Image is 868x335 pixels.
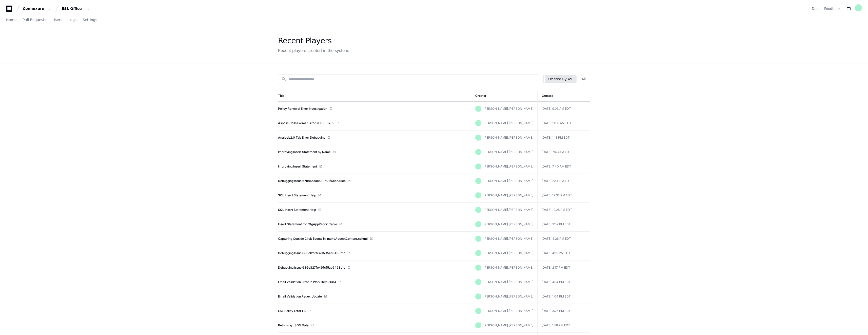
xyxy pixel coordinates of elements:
span: [PERSON_NAME].[PERSON_NAME] [483,107,533,110]
td: [DATE] 4:26 PM EDT [537,232,590,246]
td: [DATE] 3:52 PM EDT [537,217,590,232]
a: Settings [83,14,97,26]
a: Debugging Issue 686e827fe49fcf5ab9498b1d [278,266,345,270]
span: Pull Requests [23,18,46,21]
td: [DATE] 1:58 PM EDT [537,318,590,333]
td: [DATE] 12:32 PM EDT [537,188,590,203]
div: Recent Players [278,36,349,45]
span: [PERSON_NAME].[PERSON_NAME] [483,222,533,226]
span: [PERSON_NAME].[PERSON_NAME] [483,280,533,284]
a: Docs [812,6,820,11]
a: Pull Requests [23,14,46,26]
td: [DATE] 4:14 PM EDT [537,275,590,289]
th: Created [537,90,590,102]
button: Connexure [21,4,53,13]
a: Analysis2.0 Tab Error Debugging [278,136,325,140]
a: Aspose.Cells Format Error in ESL-3769 [278,121,334,125]
button: Feedback [824,6,841,11]
span: [PERSON_NAME].[PERSON_NAME] [483,323,533,327]
button: Created By You [545,75,576,83]
td: [DATE] 9:03 AM EDT [537,102,590,116]
a: Email Validation Error in Work Item 5684 [278,280,336,284]
a: Policy Renewal Error Investigation [278,107,327,111]
span: Home [6,18,16,21]
td: [DATE] 3:25 PM EDT [537,304,590,318]
td: [DATE] 2:17 PM EDT [537,260,590,275]
a: Capturing Outside Click Events in IntakeAcceptContent.cshtml [278,237,368,241]
button: All [579,75,589,83]
span: [PERSON_NAME].[PERSON_NAME] [483,251,533,255]
a: Returning JSON Data [278,323,309,327]
td: [DATE] 4:15 PM EDT [537,246,590,260]
div: Recent players created in the system. [278,47,349,53]
span: [PERSON_NAME].[PERSON_NAME] [483,208,533,212]
span: [PERSON_NAME].[PERSON_NAME] [483,193,533,197]
a: Email Validation Regex Update [278,294,322,299]
span: [PERSON_NAME].[PERSON_NAME] [483,237,533,240]
span: Settings [83,18,97,21]
mat-icon: search [281,77,286,82]
a: Debugging Issue 67b85caac538c91f6ccc35cc [278,179,346,183]
td: [DATE] 12:28 PM EDT [537,203,590,217]
span: [PERSON_NAME].[PERSON_NAME] [483,294,533,298]
td: [DATE] 7:40 AM EDT [537,159,590,174]
a: SQL Insert Statement Help [278,208,316,212]
div: ESL Office [62,6,84,11]
td: [DATE] 1:13 PM EDT [537,131,590,145]
button: ESL Office [60,4,92,13]
span: [PERSON_NAME].[PERSON_NAME] [483,121,533,125]
th: Creator [471,90,537,102]
th: Title [278,90,471,102]
a: Logs [68,14,76,26]
span: [PERSON_NAME].[PERSON_NAME] [483,266,533,269]
div: Connexure [23,6,45,11]
td: [DATE] 1:04 PM EDT [537,289,590,304]
td: [DATE] 2:54 PM EDT [537,174,590,188]
a: Improving Insert Statement [278,164,317,169]
a: Users [52,14,62,26]
span: [PERSON_NAME].[PERSON_NAME] [483,136,533,139]
td: [DATE] 7:43 AM EDT [537,145,590,159]
a: Debugging Issue 686e827fe49fcf5ab9498b1d [278,251,345,255]
span: [PERSON_NAME].[PERSON_NAME] [483,309,533,313]
a: Insert Statement for CfgAppReport Table [278,222,337,226]
a: Improving Insert Statement by Name [278,150,331,154]
a: ESL Policy Error Fix [278,309,306,313]
span: [PERSON_NAME].[PERSON_NAME] [483,164,533,168]
span: [PERSON_NAME].[PERSON_NAME] [483,179,533,183]
a: Home [6,14,16,26]
a: SQL Insert Statement Help [278,193,316,197]
td: [DATE] 11:36 AM EDT [537,116,590,131]
span: Users [52,18,62,21]
span: Logs [68,18,76,21]
span: [PERSON_NAME].[PERSON_NAME] [483,150,533,154]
